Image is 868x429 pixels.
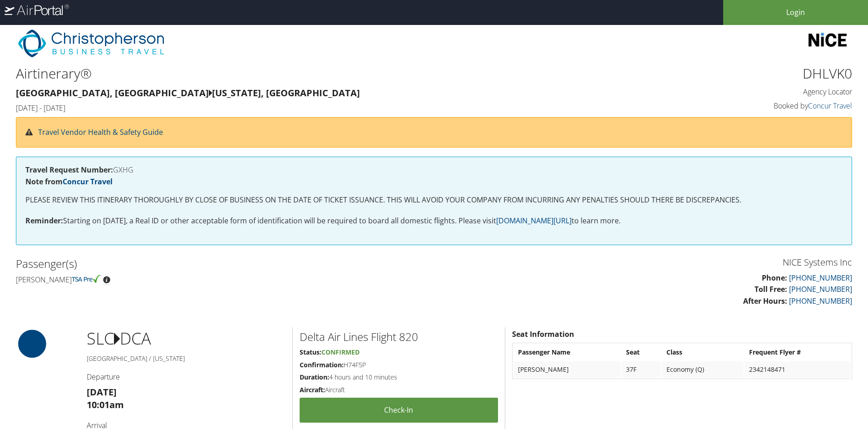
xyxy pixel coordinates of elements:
[87,354,286,363] h5: [GEOGRAPHIC_DATA] / [US_STATE]
[441,256,852,269] h3: NICE Systems Inc
[38,127,163,137] a: Travel Vendor Health & Safety Guide
[621,361,661,378] td: 37F
[745,361,851,378] td: 2342148471
[662,344,744,360] th: Class
[300,398,498,423] a: Check-in
[755,284,787,294] strong: Toll Free:
[789,284,852,294] a: [PHONE_NUMBER]
[496,216,572,226] a: [DOMAIN_NAME][URL]
[25,165,113,175] strong: Travel Request Number:
[300,360,344,369] strong: Confirmation:
[789,296,852,306] a: [PHONE_NUMBER]
[72,275,101,283] img: tsa-precheck.png
[25,216,63,226] strong: Reminder:
[762,273,787,283] strong: Phone:
[25,166,843,173] h4: GXHG
[300,373,498,382] h5: 4 hours and 10 minutes
[621,344,661,360] th: Seat
[63,177,113,187] a: Concur Travel
[653,64,852,83] h1: DHLVK0
[25,215,843,227] p: Starting on [DATE], a Real ID or other acceptable form of identification will be required to boar...
[653,101,852,111] h4: Booked by
[789,273,852,283] a: [PHONE_NUMBER]
[16,87,360,99] strong: [GEOGRAPHIC_DATA], [GEOGRAPHIC_DATA] [US_STATE], [GEOGRAPHIC_DATA]
[743,296,787,306] strong: After Hours:
[300,360,498,370] h5: H74F5P
[300,385,498,394] h5: Aircraft
[300,348,321,356] strong: Status:
[87,386,117,398] strong: [DATE]
[745,344,851,360] th: Frequent Flyer #
[87,372,286,382] h4: Departure
[16,103,640,113] h4: [DATE] - [DATE]
[300,373,329,381] strong: Duration:
[300,385,325,394] strong: Aircraft:
[87,327,286,350] h1: SLC DCA
[25,177,113,187] strong: Note from
[662,361,744,378] td: Economy (Q)
[25,194,843,206] p: PLEASE REVIEW THIS ITINERARY THOROUGHLY BY CLOSE OF BUSINESS ON THE DATE OF TICKET ISSUANCE. THIS...
[16,64,640,83] h1: Airtinerary®
[16,275,427,285] h4: [PERSON_NAME]
[513,361,621,378] td: [PERSON_NAME]
[321,348,360,356] span: Confirmed
[512,329,574,339] strong: Seat Information
[16,256,427,271] h2: Passenger(s)
[653,87,852,97] h4: Agency Locator
[808,101,852,111] a: Concur Travel
[87,399,124,411] strong: 10:01am
[513,344,621,360] th: Passenger Name
[300,329,498,345] h2: Delta Air Lines Flight 820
